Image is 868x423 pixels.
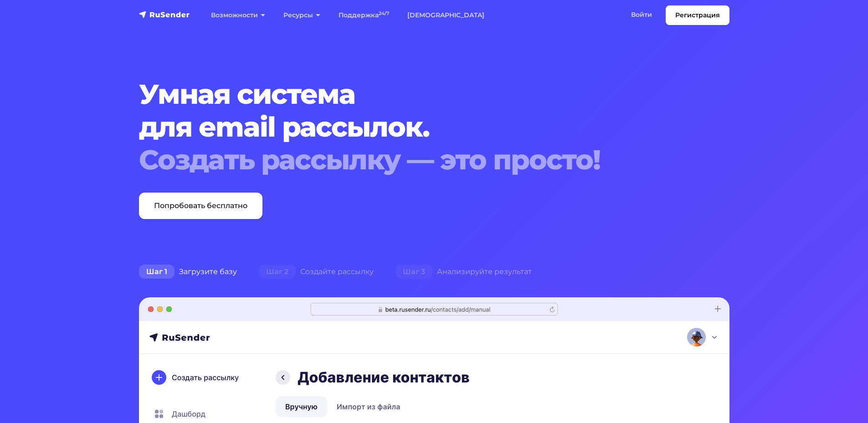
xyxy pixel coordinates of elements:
div: Анализируйте результат [385,263,543,281]
a: Попробовать бесплатно [139,193,262,219]
span: Шаг 3 [395,265,432,279]
sup: 24/7 [379,10,389,16]
img: RuSender [139,10,190,19]
div: Создайте рассылку [248,263,385,281]
a: Регистрация [666,5,729,25]
span: Шаг 1 [139,265,175,279]
a: Возможности [202,6,274,25]
a: Поддержка24/7 [329,6,398,25]
a: Ресурсы [274,6,329,25]
span: Шаг 2 [259,265,296,279]
h1: Умная система для email рассылок. [139,78,679,176]
a: [DEMOGRAPHIC_DATA] [398,6,493,25]
div: Создать рассылку — это просто! [139,143,679,176]
a: Войти [622,5,661,24]
div: Загрузите базу [128,263,248,281]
